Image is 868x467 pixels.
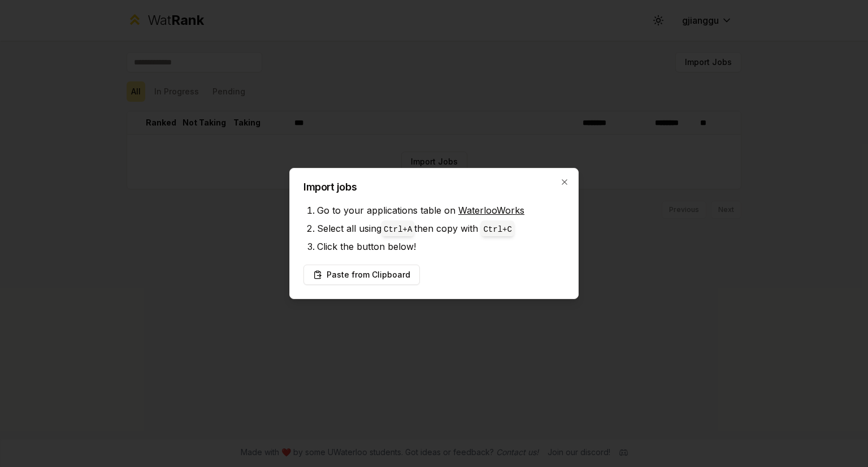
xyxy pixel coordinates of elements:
li: Select all using then copy with [317,219,565,237]
code: Ctrl+ C [483,225,511,234]
li: Go to your applications table on [317,201,565,219]
h2: Import jobs [303,182,565,192]
code: Ctrl+ A [384,225,412,234]
a: WaterlooWorks [458,205,524,216]
button: Paste from Clipboard [303,265,420,285]
li: Click the button below! [317,237,565,256]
